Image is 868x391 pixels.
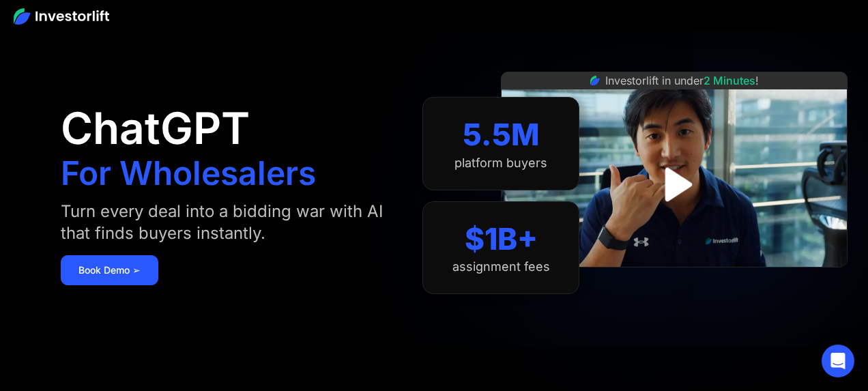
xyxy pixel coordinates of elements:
[61,201,395,244] div: Turn every deal into a bidding war with AI that finds buyers instantly.
[605,72,759,89] div: Investorlift in under !
[463,117,540,153] div: 5.5M
[822,345,854,377] div: Open Intercom Messenger
[454,156,547,171] div: platform buyers
[572,274,777,291] iframe: Customer reviews powered by Trustpilot
[704,74,755,87] span: 2 Minutes
[61,106,250,150] h1: ChatGPT
[61,157,316,190] h1: For Wholesalers
[465,221,538,257] div: $1B+
[644,154,705,215] a: open lightbox
[61,255,158,285] a: Book Demo ➢
[452,259,550,274] div: assignment fees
